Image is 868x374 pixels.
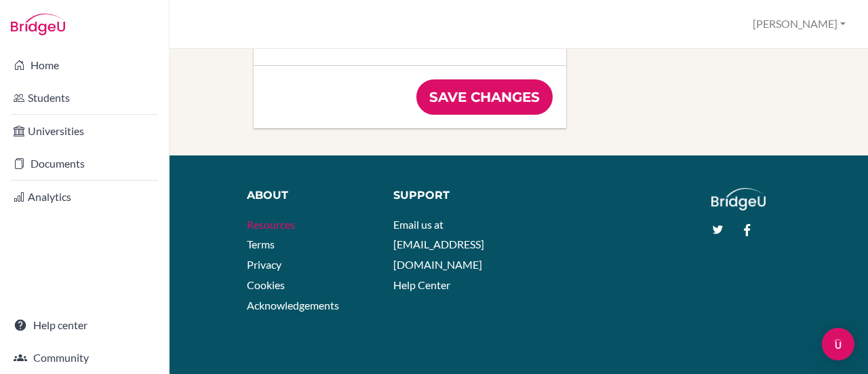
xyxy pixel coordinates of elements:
[3,150,166,177] a: Documents
[247,188,372,204] div: About
[247,238,275,250] a: Terms
[711,188,766,210] img: logo_white@2x-f4f0deed5e89b7ecb1c2cc34c3e3d731f90f0f143d5ea2071677605dd97b5244.png
[393,278,450,291] a: Help Center
[3,117,166,145] a: Universities
[393,218,484,271] a: Email us at [EMAIL_ADDRESS][DOMAIN_NAME]
[247,258,281,271] a: Privacy
[247,299,339,312] a: Acknowledgements
[3,344,166,371] a: Community
[11,14,65,35] img: Bridge-U
[3,52,166,79] a: Home
[393,188,509,204] div: Support
[747,12,852,37] button: [PERSON_NAME]
[3,183,166,210] a: Analytics
[247,278,285,291] a: Cookies
[3,84,166,111] a: Students
[3,312,166,339] a: Help center
[822,328,854,360] div: Open Intercom Messenger
[247,218,295,231] a: Resources
[416,79,553,115] input: Save changes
